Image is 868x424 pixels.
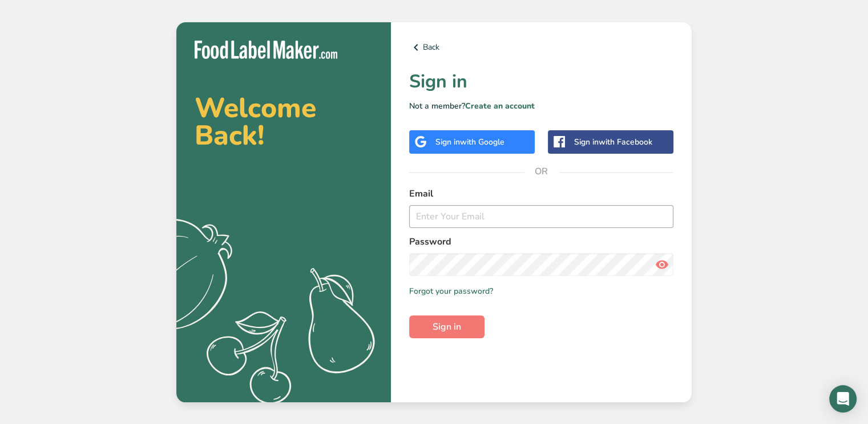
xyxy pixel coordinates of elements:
[409,285,493,297] a: Forgot your password?
[195,41,337,59] img: Food Label Maker
[574,136,652,148] div: Sign in
[409,41,673,54] a: Back
[435,136,504,148] div: Sign in
[465,101,535,111] a: Create an account
[433,320,461,334] span: Sign in
[409,187,673,201] label: Email
[409,68,673,95] h1: Sign in
[409,235,673,249] label: Password
[409,205,673,228] input: Enter Your Email
[460,137,504,147] span: with Google
[829,385,857,413] div: Open Intercom Messenger
[195,94,373,149] h2: Welcome Back!
[599,137,652,147] span: with Facebook
[409,315,485,338] button: Sign in
[409,100,673,112] p: Not a member?
[524,154,559,189] span: OR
